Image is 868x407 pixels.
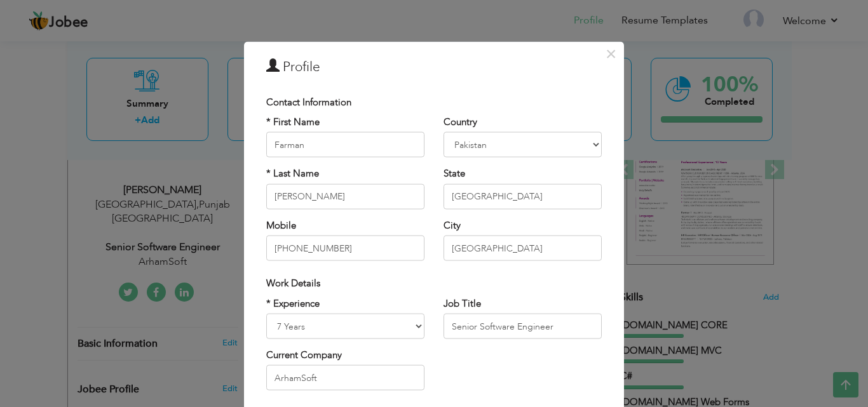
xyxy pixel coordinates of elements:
[444,116,477,129] label: Country
[266,57,602,76] h3: Profile
[266,349,342,362] label: Current Company
[444,297,481,310] label: Job Title
[444,167,465,180] label: State
[266,116,320,129] label: * First Name
[600,43,621,63] button: Close
[266,95,351,108] span: Contact Information
[266,218,296,232] label: Mobile
[444,218,461,232] label: City
[266,277,320,290] span: Work Details
[266,297,320,310] label: * Experience
[266,167,319,180] label: * Last Name
[606,42,616,65] span: ×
